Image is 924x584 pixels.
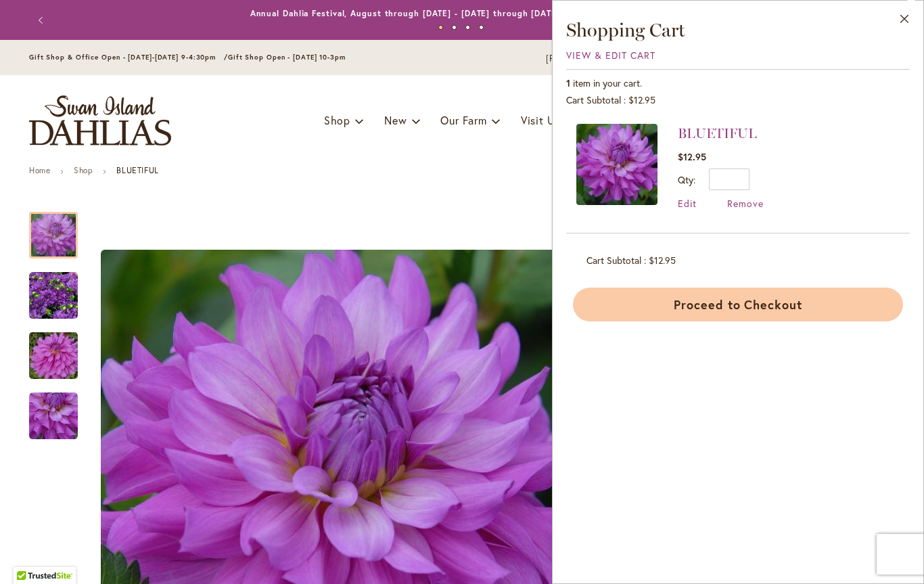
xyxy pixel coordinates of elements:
a: View & Edit Cart [566,49,655,62]
img: BLUETIFUL [576,124,657,205]
img: Bluetiful [29,392,78,441]
a: Home [29,165,50,175]
strong: BLUETIFUL [116,165,158,175]
img: Bluetiful [5,323,102,388]
div: Bluetiful [29,198,91,259]
span: $12.95 [678,150,706,163]
button: Proceed to Checkout [573,288,903,321]
iframe: Launch Accessibility Center [10,536,48,574]
span: Gift Shop & Office Open - [DATE]-[DATE] 9-4:30pm / [29,53,228,62]
a: store logo [29,95,171,145]
a: BLUETIFUL [576,124,657,210]
span: Shop [324,113,350,127]
a: Annual Dahlia Festival, August through [DATE] - [DATE] through [DATE] (And [DATE]) 9-am5:30pm [250,8,674,18]
button: 3 of 4 [465,25,470,30]
span: 1 [566,76,570,89]
button: 4 of 4 [479,25,484,30]
span: Cart Subtotal [566,93,621,106]
span: Cart Subtotal [586,254,641,267]
span: Our Farm [440,113,486,127]
img: Bluetiful [29,271,78,320]
div: Bluetiful [29,259,91,319]
div: Bluetiful [29,379,78,439]
span: $12.95 [628,93,655,106]
span: item in your cart. [573,76,642,89]
span: New [384,113,407,127]
button: 1 of 4 [438,25,443,30]
a: Edit [678,197,697,210]
span: Visit Us [521,113,560,127]
span: Shopping Cart [566,18,685,41]
a: [PHONE_NUMBER] [546,52,628,66]
a: BLUETIFUL [678,125,757,141]
button: 2 of 4 [452,25,457,30]
span: Gift Shop Open - [DATE] 10-3pm [228,53,346,62]
label: Qty [678,173,695,186]
span: $12.95 [649,254,676,267]
a: Remove [727,197,764,210]
div: Bluetiful [29,319,91,379]
button: Previous [29,7,56,34]
a: Shop [74,165,93,175]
